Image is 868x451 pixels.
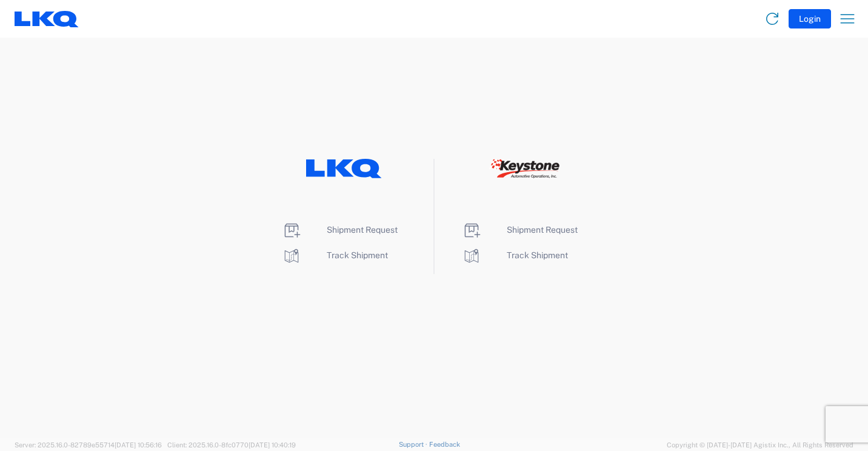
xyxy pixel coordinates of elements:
span: Copyright © [DATE]-[DATE] Agistix Inc., All Rights Reserved [667,439,853,450]
span: [DATE] 10:40:19 [249,441,296,449]
span: Track Shipment [327,250,388,260]
a: Feedback [429,441,460,448]
span: Client: 2025.16.0-8fc0770 [167,441,296,449]
a: Shipment Request [462,225,578,235]
a: Track Shipment [462,250,568,260]
span: Server: 2025.16.0-82789e55714 [15,441,162,449]
a: Shipment Request [282,225,398,235]
a: Track Shipment [282,250,388,260]
span: [DATE] 10:56:16 [115,441,162,449]
span: Shipment Request [327,225,398,235]
span: Track Shipment [507,250,568,260]
span: Shipment Request [507,225,578,235]
button: Login [789,9,831,28]
a: Support [399,441,429,448]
